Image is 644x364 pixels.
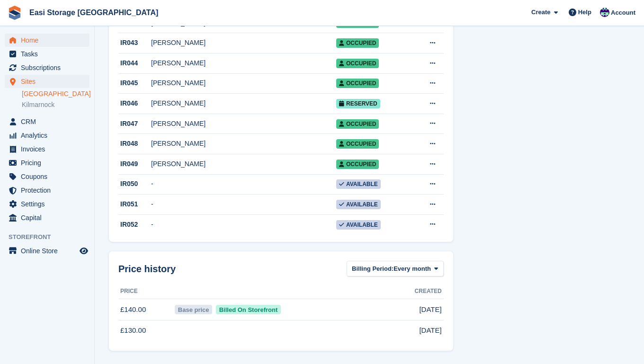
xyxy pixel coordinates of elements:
[5,115,89,128] a: menu
[118,58,151,68] div: IR044
[21,75,78,88] span: Sites
[118,179,151,189] div: IR050
[5,156,89,169] a: menu
[151,159,336,169] div: [PERSON_NAME]
[118,199,151,209] div: IR051
[151,214,336,234] td: -
[419,304,441,315] span: [DATE]
[21,142,78,156] span: Invoices
[5,170,89,183] a: menu
[5,197,89,211] a: menu
[419,325,441,336] span: [DATE]
[5,184,89,197] a: menu
[336,139,379,149] span: Occupied
[151,139,336,149] div: [PERSON_NAME]
[5,47,89,61] a: menu
[22,100,89,109] a: Kilmarnock
[347,261,444,276] button: Billing Period: Every month
[118,119,151,129] div: IR047
[336,38,379,48] span: Occupied
[118,220,151,230] div: IR052
[336,220,381,230] span: Available
[415,287,442,295] span: Created
[5,61,89,74] a: menu
[5,129,89,142] a: menu
[118,320,173,341] td: £130.00
[336,160,379,169] span: Occupied
[78,245,89,257] a: Preview store
[578,8,591,17] span: Help
[5,142,89,156] a: menu
[5,244,89,257] a: menu
[21,115,78,128] span: CRM
[21,61,78,74] span: Subscriptions
[336,119,379,129] span: Occupied
[21,34,78,47] span: Home
[336,179,381,189] span: Available
[21,184,78,197] span: Protection
[21,129,78,142] span: Analytics
[600,8,609,17] img: Steven Cusick
[21,170,78,183] span: Coupons
[21,244,78,257] span: Online Store
[151,195,336,215] td: -
[175,305,212,314] span: Base price
[352,264,394,274] span: Billing Period:
[118,262,176,276] span: Price history
[118,139,151,149] div: IR048
[151,119,336,129] div: [PERSON_NAME]
[26,5,162,20] a: Easi Storage [GEOGRAPHIC_DATA]
[5,211,89,224] a: menu
[21,197,78,211] span: Settings
[118,78,151,88] div: IR045
[611,8,635,18] span: Account
[8,6,22,20] img: stora-icon-8386f47178a22dfd0bd8f6a31ec36ba5ce8667c1dd55bd0f319d3a0aa187defe.svg
[118,284,173,299] th: Price
[5,75,89,88] a: menu
[394,264,431,274] span: Every month
[336,200,381,209] span: Available
[336,79,379,88] span: Occupied
[151,38,336,48] div: [PERSON_NAME]
[151,174,336,195] td: -
[21,211,78,224] span: Capital
[22,89,89,98] a: [GEOGRAPHIC_DATA]
[5,34,89,47] a: menu
[151,98,336,108] div: [PERSON_NAME]
[118,299,173,320] td: £140.00
[336,59,379,68] span: Occupied
[336,99,380,108] span: Reserved
[531,8,550,17] span: Create
[151,58,336,68] div: [PERSON_NAME]
[118,38,151,48] div: IR043
[21,156,78,169] span: Pricing
[118,159,151,169] div: IR049
[9,232,94,242] span: Storefront
[21,47,78,61] span: Tasks
[151,78,336,88] div: [PERSON_NAME]
[216,305,281,314] span: Billed On Storefront
[118,98,151,108] div: IR046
